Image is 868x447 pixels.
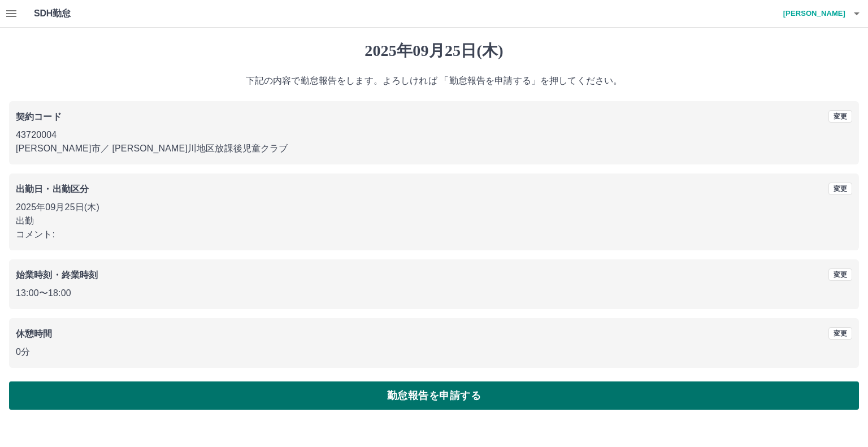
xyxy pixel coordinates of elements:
[16,345,852,359] p: 0分
[9,41,859,60] h1: 2025年09月25日(木)
[828,327,852,340] button: 変更
[828,268,852,281] button: 変更
[9,74,859,88] p: 下記の内容で勤怠報告をします。よろしければ 「勤怠報告を申請する」を押してください。
[16,214,852,228] p: 出勤
[16,184,89,194] b: 出勤日・出勤区分
[16,128,852,142] p: 43720004
[16,201,852,214] p: 2025年09月25日(木)
[828,110,852,123] button: 変更
[16,329,53,338] b: 休憩時間
[828,183,852,195] button: 変更
[16,112,62,121] b: 契約コード
[16,270,98,280] b: 始業時刻・終業時刻
[16,287,852,300] p: 13:00 〜 18:00
[16,142,852,155] p: [PERSON_NAME]市 ／ [PERSON_NAME]川地区放課後児童クラブ
[16,228,852,241] p: コメント:
[9,381,859,410] button: 勤怠報告を申請する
